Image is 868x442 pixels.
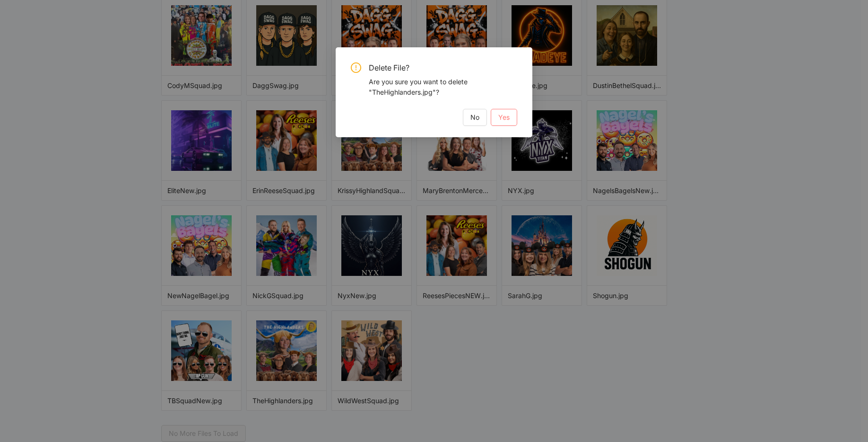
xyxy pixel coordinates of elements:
[369,77,517,97] div: Are you sure you want to delete "TheHighlanders.jpg"?
[498,112,510,123] span: Yes
[351,62,361,73] span: exclamation-circle
[369,62,517,73] span: Delete File?
[463,109,487,126] button: No
[491,109,517,126] button: Yes
[470,112,479,123] span: No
